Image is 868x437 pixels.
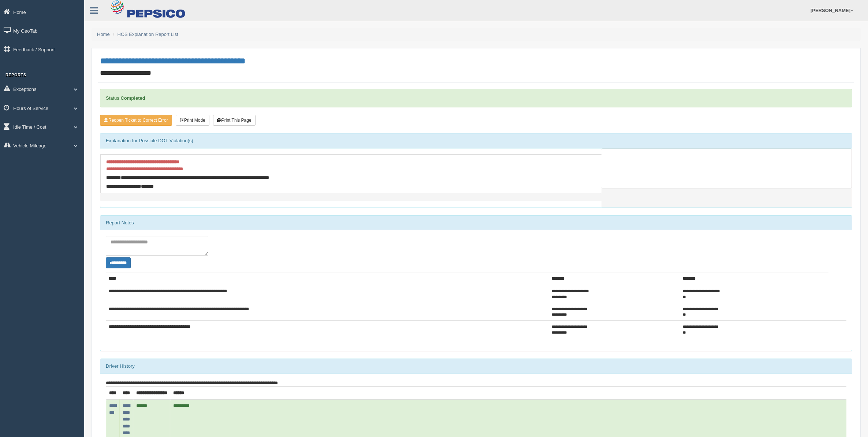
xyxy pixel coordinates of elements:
[100,115,172,126] button: Reopen Ticket
[213,115,256,126] button: Print This Page
[100,133,852,148] div: Explanation for Possible DOT Violation(s)
[100,359,852,374] div: Driver History
[118,32,178,37] a: HOS Explanation Report List
[100,89,852,107] div: Status:
[120,95,145,101] strong: Completed
[100,216,852,230] div: Report Notes
[106,257,131,268] button: Change Filter Options
[97,32,110,37] a: Home
[176,115,209,126] button: Print Mode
